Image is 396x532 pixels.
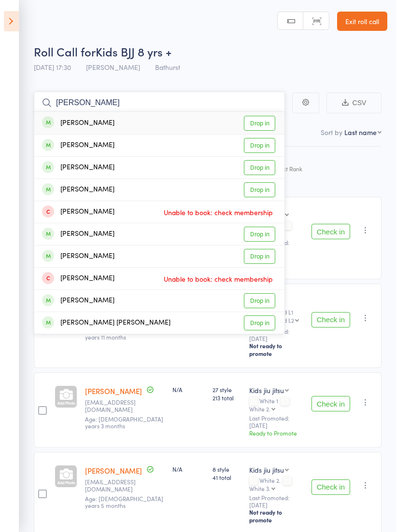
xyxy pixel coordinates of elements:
span: 41 total [212,473,241,481]
small: Last Promoted: [DATE] [249,328,304,342]
span: Unable to book: check membership [161,272,275,286]
span: Unable to book: check membership [161,205,275,219]
a: Exit roll call [337,12,387,31]
span: Age: [DEMOGRAPHIC_DATA] years 3 months [85,415,163,430]
button: Check in [311,396,350,411]
div: [PERSON_NAME] [PERSON_NAME] [42,317,170,328]
a: Drop in [244,293,275,308]
span: Bathurst [155,62,180,72]
span: Age: [DEMOGRAPHIC_DATA] years 5 months [85,494,163,509]
button: CSV [326,93,382,113]
small: Last Promoted: [DATE] [249,415,304,429]
div: [PERSON_NAME] [42,251,114,262]
div: Kids jiu jitsu [249,465,284,475]
div: Ready to Promote [249,429,304,437]
span: Roll Call for [34,43,96,59]
div: [PERSON_NAME] [42,295,114,306]
div: [PERSON_NAME] [42,184,114,195]
button: Check in [311,479,350,495]
a: [PERSON_NAME] [85,386,142,396]
div: N/A [172,465,205,473]
div: White 2. [249,406,270,412]
div: White 3. [249,485,270,491]
div: White 2. [249,477,304,491]
button: Check in [311,312,350,327]
span: [DATE] 17:30 [34,62,71,72]
div: Not ready to promote [249,508,304,524]
label: Sort by [321,127,342,137]
a: Drop in [244,315,275,330]
a: Drop in [244,182,275,197]
div: Kids jiu jitsu [249,385,284,395]
div: [PERSON_NAME] [42,140,114,151]
small: Butlerfamily13@rocketmail.com [85,399,148,413]
span: 8 style [212,465,241,473]
div: [PERSON_NAME] [42,206,114,218]
div: White 1 [249,397,304,412]
div: Last name [344,127,377,137]
div: Brown 3rd L2 [259,317,294,323]
div: N/A [172,385,205,394]
div: [PERSON_NAME] [42,162,114,173]
span: 213 total [212,394,241,402]
div: [PERSON_NAME] [42,273,114,284]
a: Drop in [244,116,275,131]
a: Drop in [244,138,275,153]
span: Kids BJJ 8 yrs + [96,43,171,59]
a: Drop in [244,160,275,175]
div: Not ready to promote [249,342,304,357]
a: Drop in [244,227,275,242]
small: Last Promoted: [DATE] [249,494,304,508]
span: [PERSON_NAME] [86,62,140,72]
small: Eksmith00@gmail.com [85,478,148,492]
a: [PERSON_NAME] [85,465,142,476]
span: 27 style [212,385,241,394]
a: Drop in [244,249,275,264]
div: [PERSON_NAME] [42,118,114,129]
div: [PERSON_NAME] [42,229,114,240]
input: Search by name [34,92,285,114]
button: Check in [311,224,350,239]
